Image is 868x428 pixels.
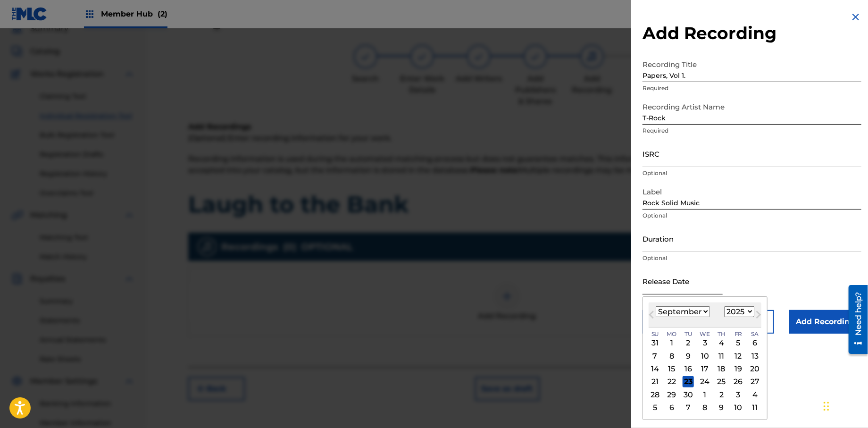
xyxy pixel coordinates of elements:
div: Choose Thursday, September 18th, 2025 [716,363,727,375]
span: Th [718,330,726,338]
span: Mo [667,330,676,338]
div: Choose Friday, September 19th, 2025 [733,363,744,375]
div: Choose Monday, September 29th, 2025 [666,389,677,400]
div: Choose Sunday, September 14th, 2025 [650,363,661,375]
button: Previous Month [644,309,659,324]
div: Choose Monday, September 15th, 2025 [666,363,677,375]
iframe: Resource Center [842,281,868,357]
div: Choose Friday, September 5th, 2025 [733,337,744,349]
div: Choose Sunday, September 21st, 2025 [650,376,661,387]
p: Optional [643,169,861,177]
div: Choose Tuesday, September 16th, 2025 [683,363,694,375]
img: Top Rightsholders [84,8,95,20]
div: Choose Sunday, October 5th, 2025 [650,402,661,413]
div: Choose Thursday, September 11th, 2025 [716,350,727,361]
span: Member Hub [101,8,167,19]
div: Choose Saturday, September 13th, 2025 [749,350,760,361]
div: Month September, 2025 [649,336,761,414]
span: Tu [685,330,692,338]
div: Choose Tuesday, September 2nd, 2025 [683,337,694,349]
div: Choose Sunday, August 31st, 2025 [650,337,661,349]
p: Required [643,126,861,135]
div: Choose Sunday, September 28th, 2025 [650,389,661,400]
div: Choose Wednesday, October 1st, 2025 [700,389,711,400]
div: Choose Date [643,296,768,420]
div: Choose Monday, October 6th, 2025 [666,402,677,413]
button: Next Month [751,309,766,324]
div: Choose Wednesday, September 3rd, 2025 [700,337,711,349]
p: Optional [643,211,861,220]
div: Choose Thursday, October 9th, 2025 [716,402,727,413]
div: Choose Friday, September 12th, 2025 [733,350,744,361]
iframe: Chat Widget [821,383,868,428]
span: Fr [734,330,742,338]
div: Choose Wednesday, September 24th, 2025 [700,376,711,387]
div: Choose Sunday, September 7th, 2025 [650,350,661,361]
div: Choose Thursday, October 2nd, 2025 [716,389,727,400]
div: Choose Tuesday, September 9th, 2025 [683,350,694,361]
img: MLC Logo [11,7,48,21]
div: Choose Saturday, October 11th, 2025 [749,402,760,413]
div: Choose Monday, September 1st, 2025 [666,337,677,349]
div: Choose Thursday, September 25th, 2025 [716,376,727,387]
span: (2) [158,9,167,18]
h2: Add Recording [643,23,861,44]
div: Choose Wednesday, September 10th, 2025 [700,350,711,361]
div: Choose Wednesday, October 8th, 2025 [700,402,711,413]
div: Drag [824,392,829,420]
div: Choose Wednesday, September 17th, 2025 [700,363,711,375]
span: We [700,330,710,338]
div: Choose Tuesday, October 7th, 2025 [683,402,694,413]
div: Choose Saturday, September 27th, 2025 [749,376,760,387]
p: Optional [643,254,861,262]
span: Sa [751,330,759,338]
div: Choose Friday, October 10th, 2025 [733,402,744,413]
div: Choose Saturday, October 4th, 2025 [749,389,760,400]
div: Choose Friday, October 3rd, 2025 [733,389,744,400]
div: Choose Saturday, September 20th, 2025 [749,363,760,375]
div: Choose Tuesday, September 30th, 2025 [683,389,694,400]
div: Choose Thursday, September 4th, 2025 [716,337,727,349]
div: Choose Monday, September 8th, 2025 [666,350,677,361]
div: Choose Monday, September 22nd, 2025 [666,376,677,387]
span: Su [651,330,659,338]
div: Choose Tuesday, September 23rd, 2025 [683,376,694,387]
div: Choose Saturday, September 6th, 2025 [749,337,760,349]
p: Required [643,84,861,92]
div: Choose Friday, September 26th, 2025 [733,376,744,387]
